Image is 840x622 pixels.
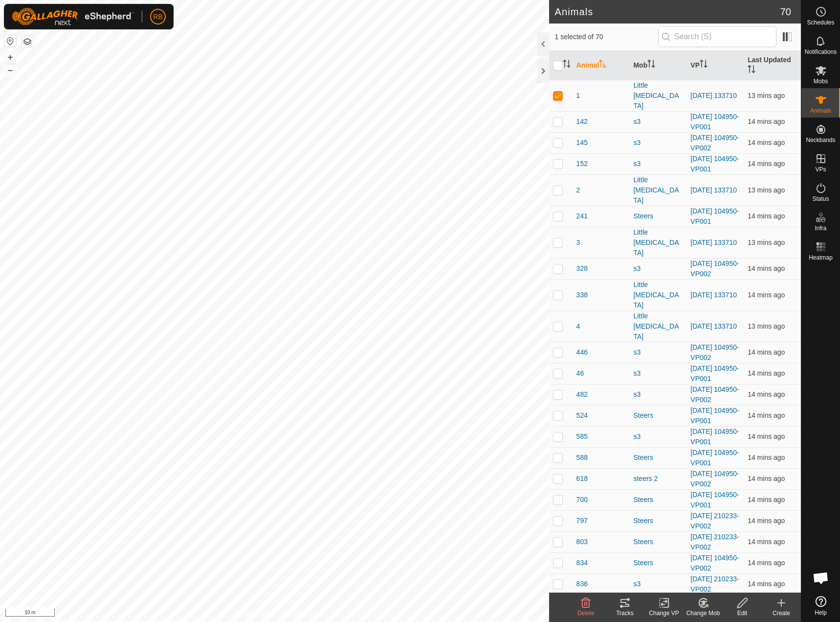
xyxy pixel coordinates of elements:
span: 803 [576,537,588,547]
div: s3 [633,579,683,589]
div: Create [762,609,801,618]
span: 1 [576,91,580,101]
span: 700 [576,495,588,505]
span: Status [812,196,829,202]
a: [DATE] 210233-VP002 [690,533,739,551]
span: 27 Sept 2025, 5:03 pm [748,291,785,299]
div: Change Mob [684,609,723,618]
a: [DATE] 104950-VP002 [690,385,739,404]
span: 142 [576,117,588,127]
div: Steers [633,495,683,505]
span: 27 Sept 2025, 5:03 pm [748,432,785,440]
span: 446 [576,347,588,358]
button: – [4,64,16,76]
a: [DATE] 133710 [690,92,737,99]
input: Search (S) [658,26,776,47]
a: [DATE] 104950-VP002 [690,343,739,361]
a: [DATE] 104950-VP001 [690,407,739,425]
span: 27 Sept 2025, 5:03 pm [748,496,785,503]
span: 27 Sept 2025, 5:03 pm [748,580,785,588]
a: [DATE] 104950-VP002 [690,260,739,278]
img: Gallagher Logo [12,8,134,25]
span: 27 Sept 2025, 5:03 pm [748,538,785,546]
a: [DATE] 104950-VP002 [690,470,739,488]
a: [DATE] 133710 [690,291,737,299]
div: s3 [633,368,683,379]
span: 241 [576,211,588,221]
span: Mobs [814,78,828,84]
span: 27 Sept 2025, 5:03 pm [748,139,785,146]
div: s3 [633,431,683,442]
div: s3 [633,347,683,358]
a: [DATE] 210233-VP002 [690,575,739,593]
div: Steers [633,558,683,568]
span: 27 Sept 2025, 5:03 pm [748,264,785,272]
span: 152 [576,159,588,169]
span: 27 Sept 2025, 5:04 pm [748,92,785,99]
div: Edit [723,609,762,618]
div: s3 [633,117,683,127]
a: [DATE] 104950-VP002 [690,134,739,152]
p-sorticon: Activate to sort [599,61,607,69]
div: s3 [633,138,683,148]
span: Notifications [805,49,837,55]
p-sorticon: Activate to sort [563,61,571,69]
p-sorticon: Activate to sort [700,61,707,69]
a: [DATE] 133710 [690,322,737,330]
a: [DATE] 104950-VP001 [690,155,739,173]
a: Contact Us [284,609,313,618]
span: 27 Sept 2025, 5:04 pm [748,239,785,246]
a: [DATE] 104950-VP002 [690,554,739,572]
span: 27 Sept 2025, 5:03 pm [748,475,785,482]
span: Animals [810,108,831,114]
span: 524 [576,410,588,421]
th: VP [686,51,744,80]
a: [DATE] 104950-VP001 [690,428,739,446]
span: 3 [576,238,580,248]
div: Little [MEDICAL_DATA] [633,80,683,111]
h2: Animals [555,6,780,18]
span: 4 [576,321,580,332]
span: 27 Sept 2025, 5:03 pm [748,390,785,398]
a: [DATE] 104950-VP001 [690,364,739,383]
span: 27 Sept 2025, 5:03 pm [748,411,785,419]
span: 834 [576,558,588,568]
p-sorticon: Activate to sort [647,61,655,69]
span: 797 [576,516,588,526]
span: 27 Sept 2025, 5:03 pm [748,369,785,377]
span: Delete [577,610,595,617]
div: Steers [633,211,683,221]
a: Help [801,592,840,620]
a: [DATE] 104950-VP001 [690,207,739,225]
span: 1 selected of 70 [555,32,658,42]
span: 27 Sept 2025, 5:03 pm [748,348,785,356]
a: [DATE] 133710 [690,186,737,194]
span: 338 [576,290,588,300]
div: Little [MEDICAL_DATA] [633,227,683,258]
span: 588 [576,453,588,463]
button: Map Layers [22,36,33,48]
span: 27 Sept 2025, 5:03 pm [748,118,785,125]
th: Animal [573,51,630,80]
div: s3 [633,389,683,400]
span: 836 [576,579,588,589]
span: Heatmap [809,255,833,261]
span: 27 Sept 2025, 5:03 pm [748,517,785,525]
a: [DATE] 210233-VP002 [690,512,739,530]
span: 328 [576,263,588,274]
span: 27 Sept 2025, 5:04 pm [748,186,785,194]
th: Last Updated [744,51,801,80]
span: RB [153,12,162,22]
span: 27 Sept 2025, 5:03 pm [748,454,785,461]
span: 27 Sept 2025, 5:03 pm [748,559,785,567]
span: Infra [815,225,826,231]
span: 145 [576,138,588,148]
span: VPs [815,167,826,172]
span: 27 Sept 2025, 5:03 pm [748,160,785,167]
div: s3 [633,263,683,274]
span: 70 [780,4,791,19]
div: Little [MEDICAL_DATA] [633,280,683,311]
div: steers 2 [633,474,683,484]
div: Steers [633,453,683,463]
div: Little [MEDICAL_DATA] [633,175,683,206]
